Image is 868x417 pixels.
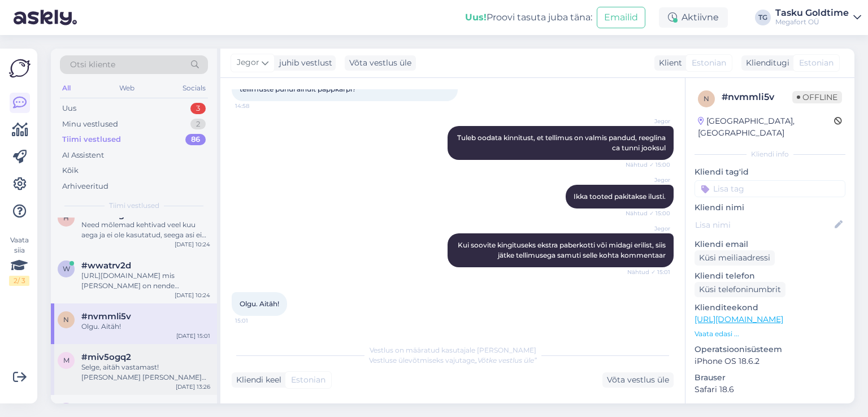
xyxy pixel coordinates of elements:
[695,329,845,339] p: Vaata edasi ...
[62,150,104,161] div: AI Assistent
[659,7,728,28] div: Aktiivne
[62,103,76,114] div: Uus
[345,55,416,71] div: Võta vestlus üle
[109,201,159,211] span: Tiimi vestlused
[654,57,682,69] div: Klient
[695,314,783,324] a: [URL][DOMAIN_NAME]
[475,356,537,364] i: „Võtke vestlus üle”
[741,57,789,69] div: Klienditugi
[81,260,131,271] span: #wwatrv2d
[695,282,785,297] div: Küsi telefoninumbrit
[695,302,845,314] p: Klienditeekond
[117,81,137,95] div: Web
[597,7,645,28] button: Emailid
[190,119,206,130] div: 2
[9,235,29,286] div: Vaata siia
[695,355,845,367] p: iPhone OS 18.6.2
[60,81,73,95] div: All
[81,403,127,413] span: #av5tygwl
[458,241,667,259] span: Kui soovite kingituseks ekstra paberkotti või midagi erilist, siis jätke tellimusega samuti selle...
[695,384,845,396] p: Safari 18.6
[176,332,210,340] div: [DATE] 15:01
[626,209,670,218] span: Nähtud ✓ 15:00
[465,12,487,23] b: Uus!
[692,57,726,69] span: Estonian
[369,356,537,364] span: Vestluse ülevõtmiseks vajutage
[81,322,210,332] div: Olgu. Aitäh!
[698,115,834,139] div: [GEOGRAPHIC_DATA], [GEOGRAPHIC_DATA]
[755,10,771,25] div: TG
[628,117,670,125] span: Jegor
[775,8,861,27] a: Tasku GoldtimeMegafort OÜ
[81,352,131,362] span: #miv5ogq2
[695,202,845,214] p: Kliendi nimi
[722,90,792,104] div: # nvmmli5v
[235,316,277,325] span: 15:01
[574,192,666,201] span: Ikka tooted pakitakse ilusti.
[63,214,69,222] span: h
[799,57,834,69] span: Estonian
[628,176,670,184] span: Jegor
[695,344,845,355] p: Operatsioonisüsteem
[602,372,674,388] div: Võta vestlus üle
[695,372,845,384] p: Brauser
[457,133,667,152] span: Tuleb oodata kinnitust, et tellimus on valmis pandud, reeglina ca tunni jooksul
[63,356,70,364] span: m
[775,18,849,27] div: Megafort OÜ
[185,134,206,145] div: 86
[775,8,849,18] div: Tasku Goldtime
[695,270,845,282] p: Kliendi telefon
[190,103,206,114] div: 3
[81,311,131,322] span: #nvmmli5v
[695,180,845,197] input: Lisa tag
[9,58,31,79] img: Askly Logo
[70,59,115,71] span: Otsi kliente
[62,181,108,192] div: Arhiveeritud
[62,165,79,176] div: Kõik
[465,11,592,24] div: Proovi tasuta juba täna:
[695,238,845,250] p: Kliendi email
[81,220,210,240] div: Need mõlemad kehtivad veel kuu aega ja ei ole kasutatud, seega asi ei saa [PERSON_NAME] :)
[63,315,69,324] span: n
[291,374,325,386] span: Estonian
[695,219,832,231] input: Lisa nimi
[81,362,210,383] div: Selge, aitäh vastamast! [PERSON_NAME] [PERSON_NAME] üle, kuna kaelakee on iseenesest väga [PERSON...
[695,166,845,178] p: Kliendi tag'id
[235,102,277,110] span: 14:58
[237,57,259,69] span: Jegor
[176,383,210,391] div: [DATE] 13:26
[695,149,845,159] div: Kliendi info
[695,250,775,266] div: Küsi meiliaadressi
[175,240,210,249] div: [DATE] 10:24
[627,268,670,276] span: Nähtud ✓ 15:01
[628,224,670,233] span: Jegor
[240,299,279,308] span: Olgu. Aitäh!
[626,160,670,169] span: Nähtud ✓ 15:00
[63,264,70,273] span: w
[9,276,29,286] div: 2 / 3
[81,271,210,291] div: [URL][DOMAIN_NAME] mis [PERSON_NAME] on nende kõrvarõnagastega? need [PERSON_NAME] 4mm aga kas mi...
[792,91,842,103] span: Offline
[180,81,208,95] div: Socials
[62,119,118,130] div: Minu vestlused
[62,134,121,145] div: Tiimi vestlused
[370,346,536,354] span: Vestlus on määratud kasutajale [PERSON_NAME]
[175,291,210,299] div: [DATE] 10:24
[275,57,332,69] div: juhib vestlust
[704,94,709,103] span: n
[232,374,281,386] div: Kliendi keel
